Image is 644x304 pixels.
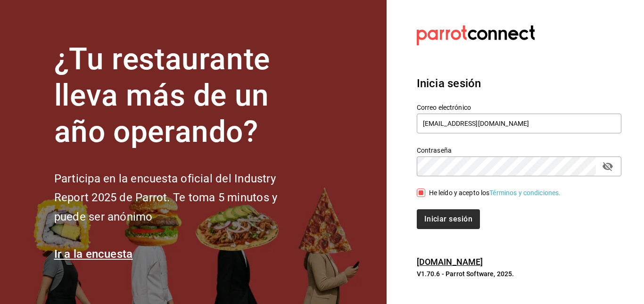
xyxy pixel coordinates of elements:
h1: ¿Tu restaurante lleva más de un año operando? [54,41,309,150]
a: Ir a la encuesta [54,247,133,261]
label: Contraseña [417,147,621,154]
label: Correo electrónico [417,104,621,111]
h2: Participa en la encuesta oficial del Industry Report 2025 de Parrot. Te toma 5 minutos y puede se... [54,169,309,227]
h3: Inicia sesión [417,75,621,92]
a: [DOMAIN_NAME] [417,257,483,267]
a: Términos y condiciones. [489,189,561,197]
button: passwordField [600,158,616,174]
p: V1.70.6 - Parrot Software, 2025. [417,269,621,279]
input: Ingresa tu correo electrónico [417,114,621,133]
div: He leído y acepto los [429,188,561,198]
button: Iniciar sesión [417,209,480,229]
